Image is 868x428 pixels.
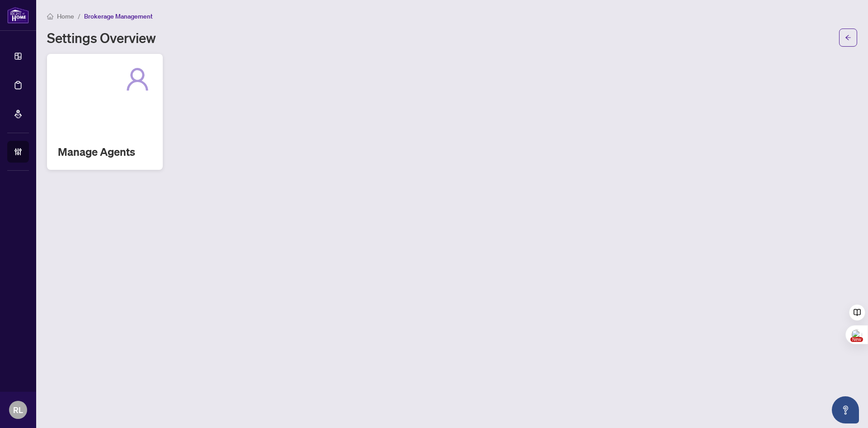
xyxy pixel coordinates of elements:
[7,7,29,24] img: logo
[47,30,156,45] h1: Settings Overview
[78,11,80,21] li: /
[58,144,152,159] h2: Manage Agents
[57,12,74,20] span: Home
[13,404,23,416] span: RL
[845,34,851,41] span: arrow-left
[47,13,53,19] span: home
[832,396,859,423] button: Open asap
[84,12,153,20] span: Brokerage Management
